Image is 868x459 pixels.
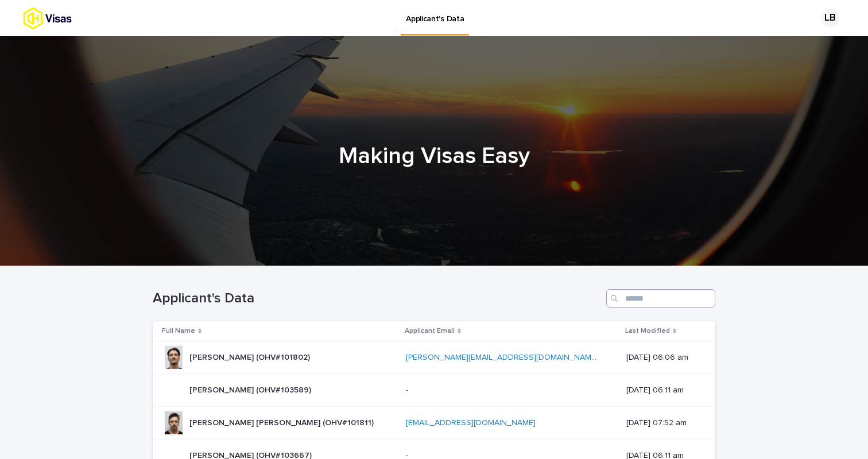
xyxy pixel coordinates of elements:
[406,419,536,427] a: [EMAIL_ADDRESS][DOMAIN_NAME]
[153,341,715,374] tr: [PERSON_NAME] (OHV#101802)[PERSON_NAME] (OHV#101802) [PERSON_NAME][EMAIL_ADDRESS][DOMAIN_NAME] [D...
[23,7,113,30] img: tx8HrbJQv2PFQx4TXEq5
[406,383,410,395] p: -
[153,374,715,407] tr: [PERSON_NAME] (OHV#103589)[PERSON_NAME] (OHV#103589) -- [DATE] 06:11 am
[189,383,313,395] p: [PERSON_NAME] (OHV#103589)
[189,416,376,428] p: [PERSON_NAME] [PERSON_NAME] (OHV#101811)
[821,9,839,28] div: LB
[153,142,715,170] h1: Making Visas Easy
[625,325,670,337] p: Last Modified
[162,325,195,337] p: Full Name
[405,325,455,337] p: Applicant Email
[626,386,697,395] p: [DATE] 06:11 am
[153,407,715,439] tr: [PERSON_NAME] [PERSON_NAME] (OHV#101811)[PERSON_NAME] [PERSON_NAME] (OHV#101811) [EMAIL_ADDRESS][...
[189,351,312,363] p: [PERSON_NAME] (OHV#101802)
[606,289,715,308] input: Search
[626,418,697,428] p: [DATE] 07:52 am
[626,353,697,363] p: [DATE] 06:06 am
[153,290,602,307] h1: Applicant's Data
[406,353,598,361] a: [PERSON_NAME][EMAIL_ADDRESS][DOMAIN_NAME]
